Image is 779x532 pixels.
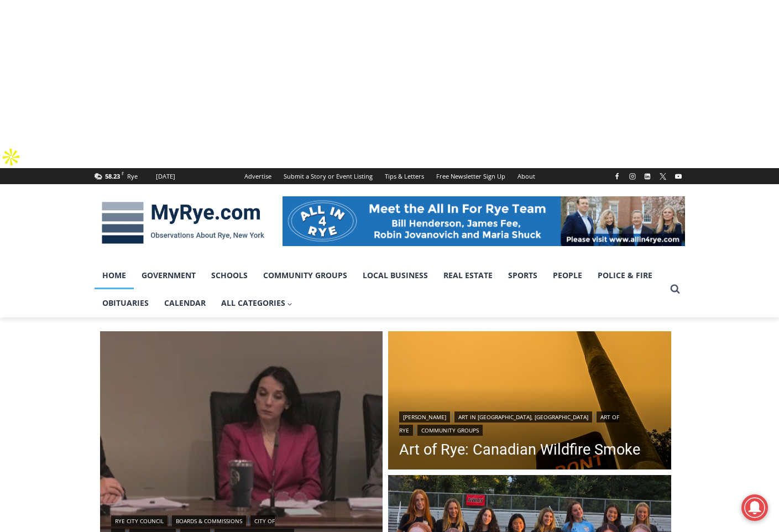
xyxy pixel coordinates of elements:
button: View Search Form [665,279,685,299]
a: Home [95,262,134,289]
a: YouTube [672,170,685,183]
a: Calendar [156,289,213,317]
div: Rye [127,171,138,181]
a: Community Groups [417,425,483,436]
div: [DATE] [156,171,175,181]
a: About [511,168,541,184]
a: Real Estate [436,262,500,289]
a: Linkedin [641,170,654,183]
a: Tips & Letters [379,168,430,184]
img: MyRye.com [95,194,271,252]
a: Art of Rye: Canadian Wildfire Smoke [399,441,660,458]
a: Schools [203,262,255,289]
a: Local Business [355,262,436,289]
a: Free Newsletter Sign Up [430,168,511,184]
a: X [656,170,670,183]
a: Government [134,262,203,289]
a: Boards & Commissions [172,515,246,526]
span: 58.23 [105,172,120,180]
a: All Categories [213,289,301,317]
a: Advertise [238,168,278,184]
a: [PERSON_NAME] [399,411,450,423]
img: All in for Rye [283,196,685,246]
a: Sports [500,262,545,289]
a: Obituaries [95,289,156,317]
span: F [122,170,124,176]
a: Submit a Story or Event Listing [278,168,379,184]
nav: Secondary Navigation [238,168,541,184]
a: Read More Art of Rye: Canadian Wildfire Smoke [388,331,671,473]
a: Community Groups [255,262,355,289]
img: [PHOTO: Canadian Wildfire Smoke. Few ventured out unmasked as the skies turned an eerie orange in... [388,331,671,473]
a: Facebook [610,170,624,183]
a: Police & Fire [590,262,660,289]
nav: Primary Navigation [95,262,665,317]
a: People [545,262,590,289]
a: Rye City Council [111,515,168,526]
span: All Categories [221,297,293,309]
div: | | | [399,409,660,436]
a: Instagram [626,170,639,183]
a: Art in [GEOGRAPHIC_DATA], [GEOGRAPHIC_DATA] [454,411,592,423]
